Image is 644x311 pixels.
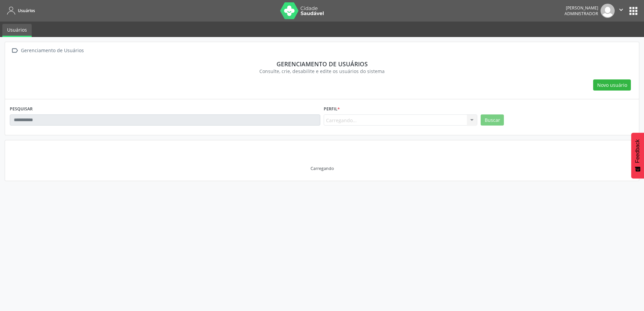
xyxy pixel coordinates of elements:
div: [PERSON_NAME] [565,5,598,11]
div: Carregando [311,166,334,171]
button: Feedback - Mostrar pesquisa [631,133,644,178]
button: apps [627,5,639,17]
span: Administrador [565,11,598,16]
a: Usuários [2,24,32,37]
button: Novo usuário [593,79,631,91]
i:  [617,6,625,13]
div: Gerenciamento de usuários [14,60,630,68]
span: Usuários [18,8,35,13]
button:  [615,4,627,18]
label: PESQUISAR [10,104,33,114]
span: Feedback [635,139,641,163]
span: Novo usuário [597,81,627,89]
img: img [601,4,615,18]
a: Usuários [5,5,35,16]
button: Buscar [481,114,504,126]
i:  [10,46,20,56]
div: Gerenciamento de Usuários [20,46,85,56]
a:  Gerenciamento de Usuários [10,46,85,56]
label: Perfil [324,104,340,114]
div: Consulte, crie, desabilite e edite os usuários do sistema [14,68,630,75]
